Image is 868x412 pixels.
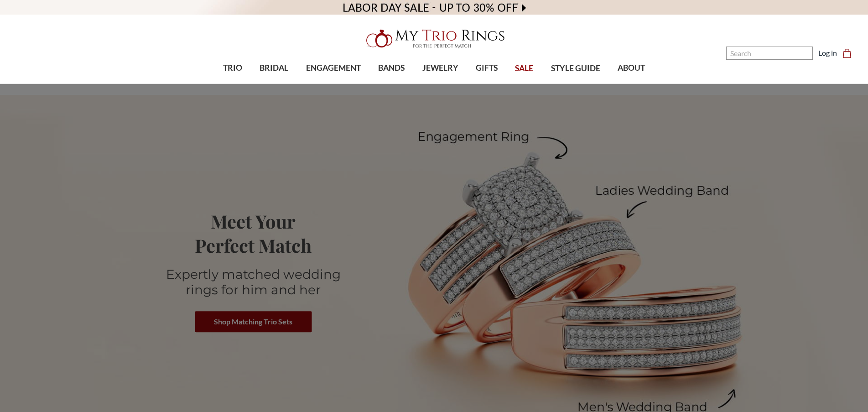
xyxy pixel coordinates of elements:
[251,53,297,83] a: BRIDAL
[482,83,491,84] button: submenu toggle
[361,24,507,53] img: My Trio Rings
[223,62,242,74] span: TRIO
[842,49,852,58] svg: cart.cart_preview
[369,53,413,83] a: BANDS
[413,53,467,83] a: JEWELRY
[436,83,445,84] button: submenu toggle
[506,54,542,83] a: SALE
[618,62,645,74] span: ABOUT
[252,24,616,53] a: My Trio Rings
[306,62,361,74] span: ENGAGEMENT
[422,62,458,74] span: JEWELRY
[228,83,237,84] button: submenu toggle
[378,62,405,74] span: BANDS
[260,62,288,74] span: BRIDAL
[726,47,813,60] input: Search and use arrows or TAB to navigate results
[551,63,600,74] span: STYLE GUIDE
[467,53,506,83] a: GIFTS
[329,83,338,84] button: submenu toggle
[270,83,279,84] button: submenu toggle
[214,53,251,83] a: TRIO
[476,62,498,74] span: GIFTS
[627,83,636,84] button: submenu toggle
[297,53,369,83] a: ENGAGEMENT
[387,83,396,84] button: submenu toggle
[515,63,533,74] span: SALE
[842,47,857,58] a: Cart with 0 items
[818,47,837,58] a: Log in
[609,53,654,83] a: ABOUT
[542,54,608,83] a: STYLE GUIDE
